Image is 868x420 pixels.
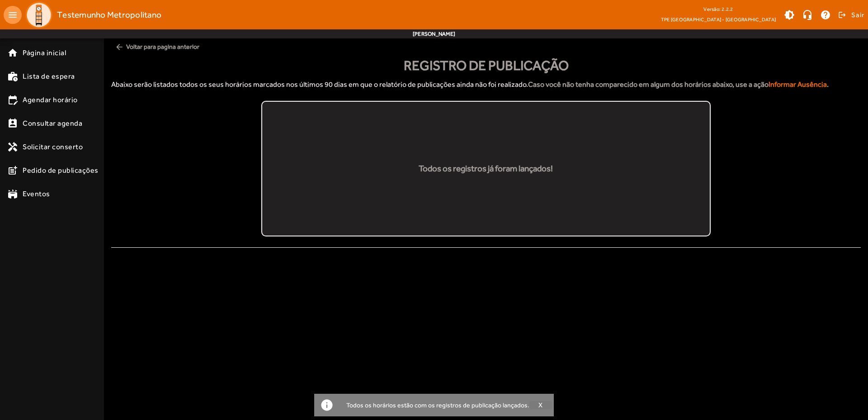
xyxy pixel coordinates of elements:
p: Abaixo serão listados todos os seus horários marcados nos últimos 90 dias em que o relatório de p... [111,79,861,90]
mat-icon: menu [4,6,22,24]
mat-icon: arrow_back [115,42,124,52]
span: Eventos [23,189,50,199]
button: X [529,401,552,409]
mat-icon: edit_calendar [7,94,18,105]
div: Registro de Publicação [111,55,861,76]
mat-icon: home [7,47,18,58]
mat-icon: perm_contact_calendar [7,118,18,129]
mat-icon: post_add [7,165,18,176]
div: Todos os horários estão com os registros de publicação lançados. [339,399,529,411]
span: Solicitar conserto [23,142,83,152]
mat-icon: work_history [7,71,18,82]
div: Todos os registros já foram lançados! [419,162,553,175]
span: Consultar agenda [23,118,82,129]
span: Voltar para pagina anterior [111,38,861,55]
span: Lista de espera [23,71,75,82]
span: Sair [851,8,864,22]
img: Logo TPE [25,1,52,28]
mat-icon: stadium [7,189,18,199]
strong: Caso você não tenha comparecido em algum dos horários abaixo, use a ação . [528,80,829,89]
mat-icon: handyman [7,142,18,152]
strong: Informar Ausência [769,80,827,89]
a: Testemunho Metropolitano [22,1,161,28]
span: Testemunho Metropolitano [57,8,161,22]
mat-icon: info [320,398,334,412]
span: Página inicial [23,47,66,58]
span: Pedido de publicações [23,165,99,176]
span: TPE [GEOGRAPHIC_DATA] - [GEOGRAPHIC_DATA] [661,15,776,24]
span: X [538,401,543,409]
div: Versão: 2.2.2 [661,4,776,15]
span: Agendar horário [23,94,78,105]
button: Sair [837,8,864,22]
